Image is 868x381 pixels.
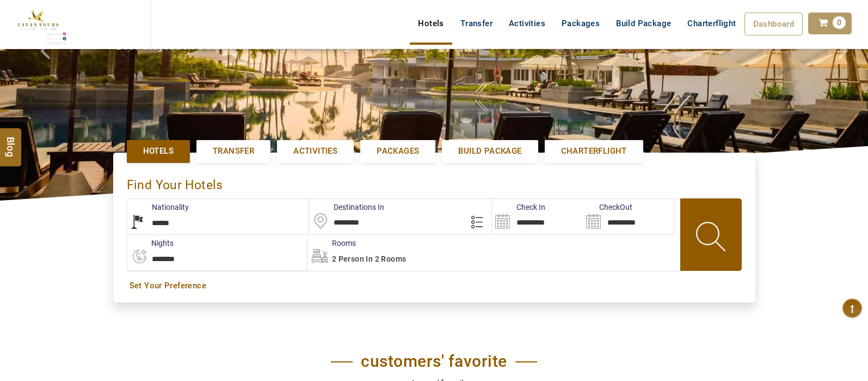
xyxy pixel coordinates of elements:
span: Charterflight [687,19,736,28]
a: Build Package [608,13,679,34]
a: Activities [501,13,553,34]
input: Search [492,199,583,234]
label: Check In [492,202,545,213]
span: Build Package [458,146,521,157]
a: Build Package [442,140,538,162]
span: Activities [293,146,337,157]
span: Packages [377,146,419,157]
a: Packages [553,13,608,34]
a: Transfer [452,13,501,34]
span: Transfer [213,146,254,157]
label: nights [127,238,174,249]
span: Blog [4,136,18,146]
span: 0 [833,16,846,29]
div: Find Your Hotels [127,166,742,198]
span: Charterflight [561,146,627,157]
a: Hotels [127,140,190,162]
img: The Royal Line Holidays [8,4,67,46]
a: Charterflight [679,13,744,34]
a: Activities [277,140,354,162]
label: Destinations In [309,202,384,213]
a: Packages [360,140,435,162]
a: 0 [808,13,852,34]
h2: customers' favorite [331,352,537,371]
a: Set Your Preference [130,280,739,292]
span: 2 Person in 2 Rooms [332,255,407,263]
a: Charterflight [545,140,643,162]
label: CheckOut [583,202,632,213]
span: Dashboard [753,19,795,29]
label: Nationality [127,202,189,213]
a: Transfer [196,140,270,162]
a: Hotels [410,13,452,34]
input: Search [583,199,674,234]
label: Rooms [307,238,356,249]
span: Hotels [143,146,174,157]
